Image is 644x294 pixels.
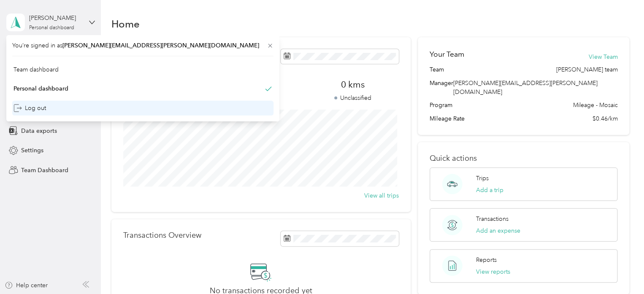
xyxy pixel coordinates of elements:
button: Add an expense [476,226,520,235]
button: View reports [476,267,510,276]
div: Team dashboard [14,65,59,74]
div: Personal dashboard [14,84,68,93]
p: Reports [476,256,497,264]
h2: Your Team [430,49,464,60]
span: Mileage Rate [430,114,465,123]
p: Trips [476,174,489,183]
span: Team [430,65,444,74]
button: Help center [5,281,48,290]
button: View Team [588,52,617,61]
button: Add a trip [476,186,503,195]
div: Log out [14,104,46,113]
p: Unclassified [307,93,399,102]
span: 0 kms [307,79,399,91]
span: [PERSON_NAME][EMAIL_ADDRESS][PERSON_NAME][DOMAIN_NAME] [453,80,598,96]
p: Transactions Overview [123,231,201,240]
div: Personal dashboard [29,25,74,30]
span: Settings [21,146,43,155]
span: [PERSON_NAME][EMAIL_ADDRESS][PERSON_NAME][DOMAIN_NAME] [62,42,259,49]
span: [PERSON_NAME] team [556,65,617,74]
span: $0.46/km [592,114,617,123]
span: Team Dashboard [21,166,68,175]
span: Program [430,101,452,110]
p: Quick actions [430,154,617,163]
span: Data exports [21,126,57,135]
h1: Home [111,19,140,28]
div: [PERSON_NAME] [29,14,82,22]
iframe: Everlance-gr Chat Button Frame [597,247,644,294]
p: Transactions [476,214,509,223]
span: Mileage - Mosaic [573,101,617,110]
span: You’re signed in as [12,41,273,50]
span: Manager [430,79,453,96]
button: View all trips [364,191,399,200]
